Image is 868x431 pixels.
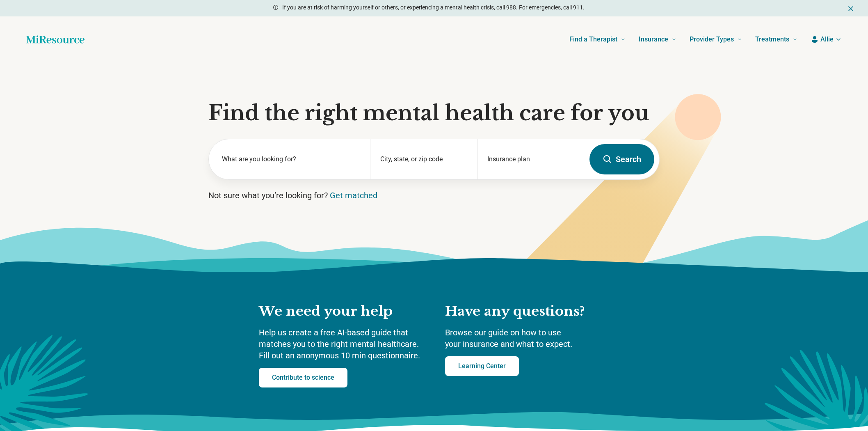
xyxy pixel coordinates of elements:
[589,144,654,174] button: Search
[569,34,617,45] span: Find a Therapist
[847,3,855,13] button: Dismiss
[282,3,585,12] p: If you are at risk of harming yourself or others, or experiencing a mental health crisis, call 98...
[259,303,429,320] h2: We need your help
[330,190,377,200] a: Get matched
[569,23,626,56] a: Find a Therapist
[639,23,676,56] a: Insurance
[259,327,429,361] p: Help us create a free AI-based guide that matches you to the right mental healthcare. Fill out an...
[208,190,660,201] p: Not sure what you’re looking for?
[755,34,789,45] span: Treatments
[445,327,609,350] p: Browse our guide on how to use your insurance and what to expect.
[208,101,660,126] h1: Find the right mental health care for you
[445,356,519,376] a: Learning Center
[811,34,842,44] button: Allie
[820,34,834,44] span: Allie
[690,34,734,45] span: Provider Types
[755,23,797,56] a: Treatments
[639,34,668,45] span: Insurance
[445,303,609,320] h2: Have any questions?
[222,154,360,164] label: What are you looking for?
[26,31,85,48] a: Home page
[259,368,347,387] a: Contribute to science
[690,23,742,56] a: Provider Types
